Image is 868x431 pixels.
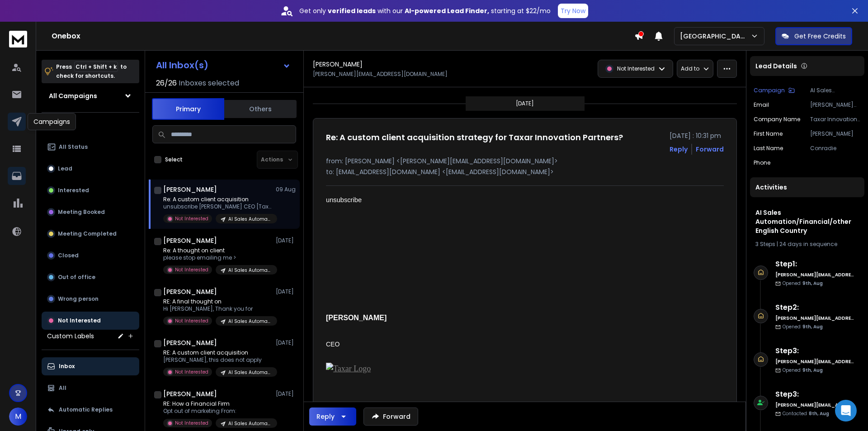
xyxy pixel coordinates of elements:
p: [PERSON_NAME] [810,130,861,137]
p: RE: A custom client acquisition [163,349,272,356]
button: All Inbox(s) [149,56,298,74]
p: Opened [783,323,823,330]
p: [PERSON_NAME][EMAIL_ADDRESS][DOMAIN_NAME] [810,101,861,109]
p: AI Sales Automation/Financial/other English Country [810,87,861,94]
p: Get only with our starting at $22/mo [299,6,551,15]
p: to: [EMAIL_ADDRESS][DOMAIN_NAME] <[EMAIL_ADDRESS][DOMAIN_NAME]> [326,167,724,176]
div: | [755,241,859,248]
button: Wrong person [42,290,139,308]
h1: [PERSON_NAME] [313,60,363,69]
p: Closed [58,252,79,259]
p: Company Name [754,116,800,123]
h6: Step 3 : [775,346,854,356]
p: Taxar Innovation Partners [810,116,861,123]
button: Automatic Replies [42,401,139,419]
p: Press to check for shortcuts. [56,62,127,81]
p: [PERSON_NAME][EMAIL_ADDRESS][DOMAIN_NAME] [313,71,448,78]
strong: verified leads [328,6,376,15]
p: AI Sales Automation/Financial/other English Country [228,369,272,376]
h1: AI Sales Automation/Financial/other English Country [755,208,859,235]
h1: [PERSON_NAME] [163,287,217,296]
h6: Step 3 : [775,389,854,400]
p: please stop emailing me > [163,254,272,261]
div: Campaigns [28,113,76,130]
button: Try Now [558,4,588,18]
p: Not Interested [175,420,208,426]
h3: Inboxes selected [179,78,239,89]
span: 9th, Aug [802,280,823,287]
button: Interested [42,181,139,199]
p: Re: A thought on client [163,247,272,254]
img: Taxar Logo [326,363,430,394]
p: Meeting Booked [58,208,105,216]
p: Not Interested [58,317,101,324]
span: 24 days in sequence [779,240,837,248]
p: AI Sales Automation/Financial/other English Country [228,420,272,427]
div: Reply [316,412,335,421]
h1: Re: A custom client acquisition strategy for Taxar Innovation Partners? [326,131,623,144]
p: Not Interested [175,266,208,273]
button: All Status [42,138,139,156]
div: Open Intercom Messenger [835,400,857,422]
h1: All Campaigns [49,91,97,100]
span: CEO [326,341,340,348]
h6: Step 2 : [775,302,854,313]
button: Reply [670,145,688,154]
p: Opened [783,280,823,287]
h1: Onebox [52,31,634,42]
span: 9th, Aug [802,323,823,330]
h1: [PERSON_NAME] [163,236,217,245]
b: [PERSON_NAME] [326,314,387,322]
p: Meeting Completed [58,230,117,237]
div: Forward [696,145,724,154]
button: Inbox [42,357,139,375]
h6: [PERSON_NAME][EMAIL_ADDRESS][PERSON_NAME][DOMAIN_NAME] [775,402,854,408]
p: Try Now [561,6,585,15]
p: Campaign [754,87,785,94]
p: Contacted [783,410,829,417]
button: Meeting Booked [42,203,139,221]
button: Forward [363,407,418,426]
h6: [PERSON_NAME][EMAIL_ADDRESS][PERSON_NAME][DOMAIN_NAME] [775,358,854,365]
label: Select [165,156,183,163]
p: All Status [59,143,88,151]
p: Wrong person [58,295,99,303]
p: RE: How a Financial Firm [163,400,272,407]
p: Inbox [59,363,75,370]
div: Activities [750,177,864,197]
p: Email [754,101,769,109]
button: Lead [42,160,139,178]
div: unsubscribe [326,195,590,205]
span: 26 / 26 [156,78,177,89]
h1: [PERSON_NAME] [163,389,217,398]
p: 09 Aug [276,186,296,193]
button: Meeting Completed [42,225,139,243]
p: Not Interested [175,317,208,324]
button: All [42,379,139,397]
p: unsubscribe [PERSON_NAME] CEO [Taxar [163,203,272,210]
p: Not Interested [175,215,208,222]
button: Campaign [754,87,795,94]
button: Primary [152,98,224,120]
strong: AI-powered Lead Finder, [405,6,489,15]
p: Conradie [810,145,861,152]
p: Not Interested [175,369,208,375]
p: AI Sales Automation/Financial/other English Country [228,318,272,325]
button: M [9,407,27,426]
button: Others [224,99,297,119]
button: Reply [309,407,356,426]
button: Closed [42,246,139,265]
p: Automatic Replies [59,406,113,413]
button: Out of office [42,268,139,286]
p: [GEOGRAPHIC_DATA] [680,32,750,41]
button: Get Free Credits [775,27,852,45]
span: 8th, Aug [809,410,829,417]
p: Opened [783,367,823,374]
p: Add to [681,65,699,72]
p: [PERSON_NAME], this does not apply [163,356,272,364]
p: First Name [754,130,783,137]
h1: [PERSON_NAME] [163,338,217,347]
p: [DATE] [276,390,296,398]
p: Opt out of marketing From: [163,407,272,415]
